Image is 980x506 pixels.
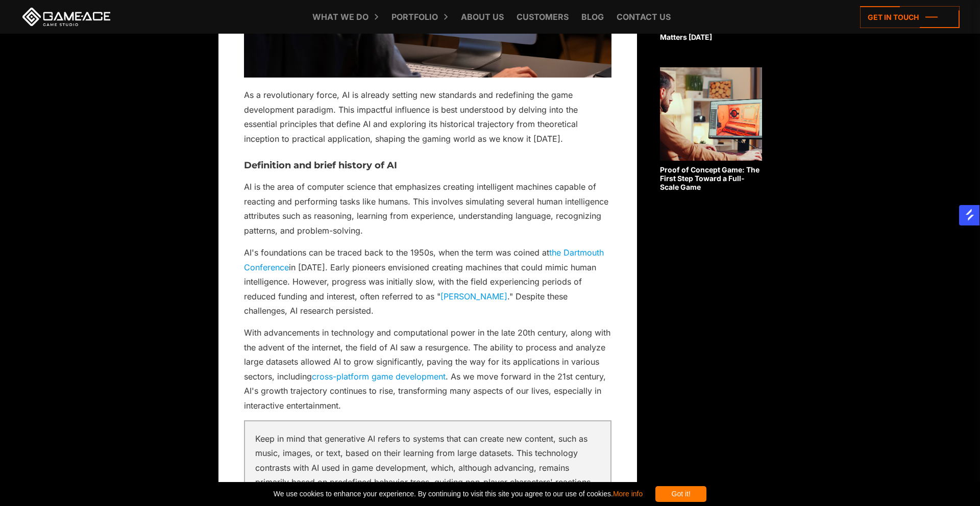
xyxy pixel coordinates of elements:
[860,6,960,28] a: Get in touch
[244,88,611,146] p: As a revolutionary force, AI is already setting new standards and redefining the game development...
[274,486,643,502] span: We use cookies to enhance your experience. By continuing to visit this site you agree to our use ...
[440,291,507,301] a: [PERSON_NAME]
[244,247,604,272] a: the Dartmouth Conference
[244,161,611,171] h3: Definition and brief history of AI
[255,432,600,504] p: Keep in mind that generative AI refers to systems that can create new content, such as music, ima...
[964,209,976,221] img: salesgear logo
[312,371,446,382] a: cross-platform game development
[613,490,643,498] a: More info
[655,486,706,502] div: Got it!
[244,325,611,413] p: With advancements in technology and computational power in the late 20th century, along with the ...
[660,67,762,191] a: Proof of Concept Game: The First Step Toward a Full-Scale Game
[660,67,762,161] img: Related
[244,245,611,318] p: AI's foundations can be traced back to the 1950s, when the term was coined at in [DATE]. Early pi...
[244,180,611,238] p: AI is the area of computer science that emphasizes creating intelligent machines capable of react...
